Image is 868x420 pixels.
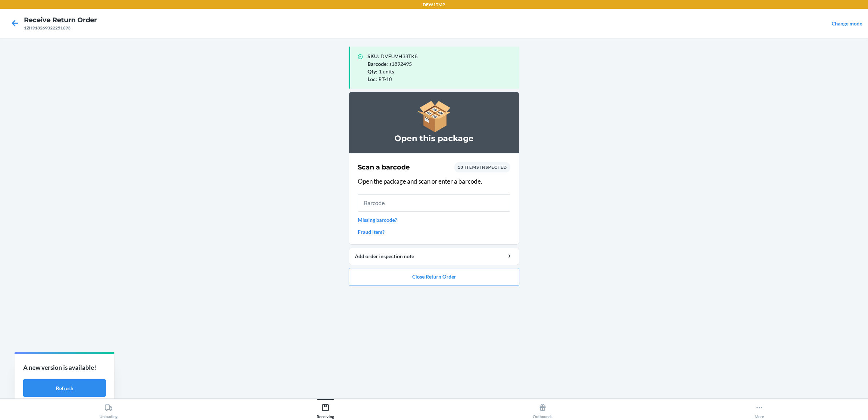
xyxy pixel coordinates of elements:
[533,401,552,419] div: Outbounds
[378,76,392,82] span: RT-10
[458,164,507,170] span: 13 items inspected
[368,53,379,59] span: SKU :
[349,268,519,285] button: Close Return Order
[423,1,445,8] p: DFW1TMP
[368,61,388,67] span: Barcode :
[358,194,510,212] input: Barcode
[100,401,118,419] div: Unloading
[23,379,106,397] button: Refresh
[358,163,410,172] h2: Scan a barcode
[23,363,106,372] p: A new version is available!
[358,177,510,186] p: Open the package and scan or enter a barcode.
[381,53,418,59] span: DVFUVH38TK8
[358,133,510,144] h3: Open this package
[434,399,651,419] button: Outbounds
[355,252,513,260] div: Add order inspection note
[317,401,334,419] div: Receiving
[24,25,97,31] div: 1ZH918269022251693
[358,216,510,224] a: Missing barcode?
[368,68,377,75] span: Qty :
[24,15,97,25] h4: Receive Return Order
[368,76,377,82] span: Loc :
[358,228,510,236] a: Fraud item?
[379,68,394,75] span: 1 units
[755,401,764,419] div: More
[832,20,862,27] a: Change mode
[217,399,434,419] button: Receiving
[389,61,412,67] span: s1892495
[349,248,519,265] button: Add order inspection note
